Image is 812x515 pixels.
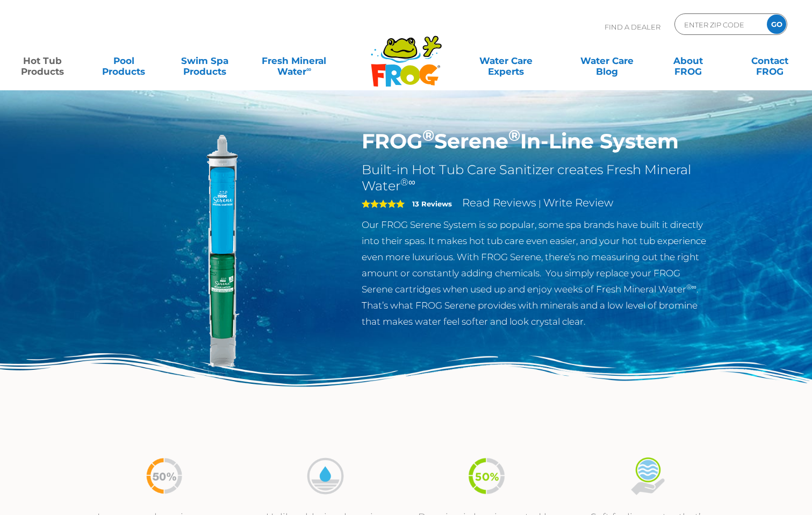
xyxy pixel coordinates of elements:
[305,456,346,496] img: icon-bromine-disolves
[362,129,713,154] h1: FROG Serene In-Line System
[508,126,520,145] sup: ®
[100,129,346,375] img: serene-inline.png
[466,456,507,496] img: icon-50percent-less-v2
[462,196,536,209] a: Read Reviews
[412,199,452,208] strong: 13 Reviews
[657,50,720,71] a: AboutFROG
[605,13,660,40] p: Find A Dealer
[144,456,184,496] img: icon-50percent-less
[362,199,405,208] span: 5
[576,50,639,71] a: Water CareBlog
[306,65,311,73] sup: ∞
[11,50,74,71] a: Hot TubProducts
[362,162,713,194] h2: Built-in Hot Tub Care Sanitizer creates Fresh Mineral Water
[92,50,155,71] a: PoolProducts
[628,456,668,496] img: icon-soft-feeling
[686,283,696,291] sup: ®∞
[174,50,237,71] a: Swim SpaProducts
[255,50,334,71] a: Fresh MineralWater∞
[362,217,713,330] p: Our FROG Serene System is so popular, some spa brands have built it directly into their spas. It ...
[738,50,801,71] a: ContactFROG
[455,50,557,71] a: Water CareExperts
[543,196,613,209] a: Write Review
[422,126,434,145] sup: ®
[365,22,448,87] img: Frog Products Logo
[538,198,541,209] span: |
[767,15,786,34] input: GO
[400,176,415,188] sup: ®∞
